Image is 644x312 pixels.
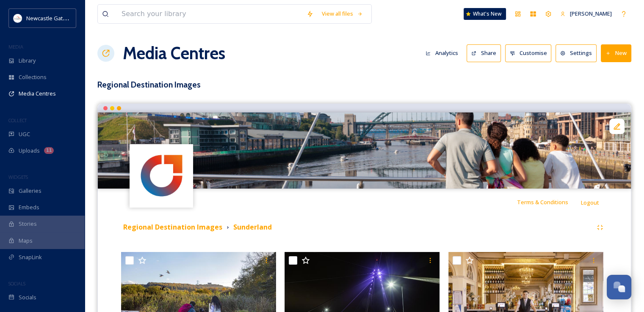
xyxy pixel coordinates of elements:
h3: Regional Destination Images [97,79,631,91]
span: SOCIALS [8,280,25,287]
a: What's New [464,8,506,20]
button: Customise [505,44,552,62]
div: 11 [44,147,54,154]
img: 1025701-199.jpg [98,112,631,189]
img: 713a3bf3-d4e9-485e-a0d0-f4fd3e88a8ea.jpg [131,145,192,206]
button: New [601,44,631,62]
span: Uploads [19,147,40,155]
span: Socials [19,293,36,301]
span: SnapLink [19,253,42,261]
img: DqD9wEUd_400x400.jpg [14,14,22,22]
a: View all files [318,5,367,22]
span: Embeds [19,203,39,211]
a: [PERSON_NAME] [556,5,616,22]
a: Terms & Conditions [517,197,581,207]
span: Galleries [19,187,41,195]
span: Media Centres [19,90,56,98]
button: Open Chat [607,275,631,299]
span: Collections [19,73,47,81]
span: Maps [19,237,33,245]
span: COLLECT [8,117,27,123]
a: Customise [505,44,556,62]
span: Stories [19,220,37,228]
span: MEDIA [8,44,23,50]
span: Newcastle Gateshead Initiative [26,14,104,22]
input: Search your library [117,5,302,23]
a: Settings [556,44,601,62]
button: Settings [556,44,597,62]
button: Analytics [421,45,462,61]
span: Terms & Conditions [517,198,568,206]
a: Analytics [421,45,467,61]
span: [PERSON_NAME] [570,10,612,17]
span: WIDGETS [8,174,28,180]
span: Library [19,57,36,65]
strong: Regional Destination Images [123,222,222,232]
a: Media Centres [123,41,225,66]
strong: Sunderland [233,222,272,232]
button: Share [467,44,501,62]
span: Logout [581,199,599,206]
span: UGC [19,130,30,138]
